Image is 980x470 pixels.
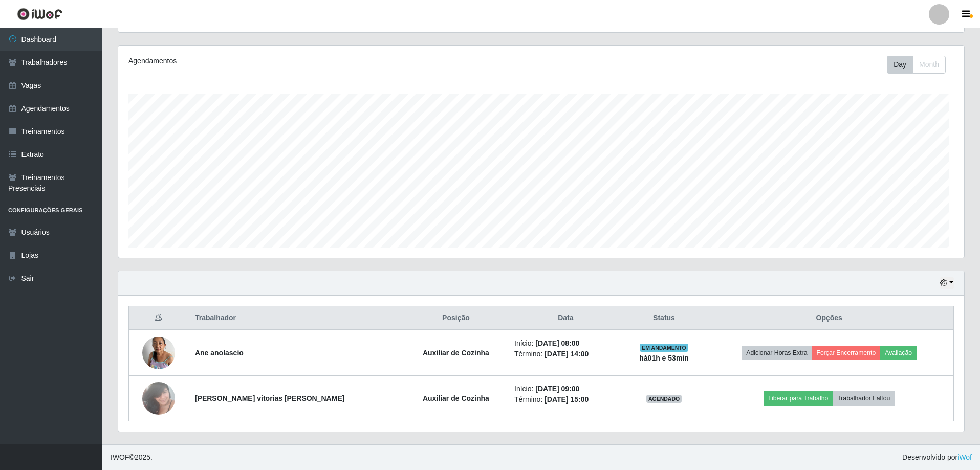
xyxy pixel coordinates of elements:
[639,354,689,362] strong: há 01 h e 53 min
[887,56,954,74] div: Toolbar with button groups
[887,56,946,74] div: First group
[902,452,972,463] span: Desenvolvido por
[812,346,880,360] button: Forçar Encerramento
[514,338,617,349] li: Início:
[189,306,404,330] th: Trabalhador
[646,395,682,403] span: AGENDADO
[545,395,589,404] time: [DATE] 15:00
[111,453,129,461] span: IWOF
[742,346,812,360] button: Adicionar Horas Extra
[640,344,688,352] span: EM ANDAMENTO
[17,8,62,20] img: CoreUI Logo
[142,331,175,374] img: 1739102944790.jpeg
[535,385,579,393] time: [DATE] 09:00
[833,391,895,406] button: Trabalhador Faltou
[545,350,589,358] time: [DATE] 14:00
[423,349,489,357] strong: Auxiliar de Cozinha
[514,394,617,405] li: Término:
[514,349,617,360] li: Término:
[423,394,489,402] strong: Auxiliar de Cozinha
[705,306,953,330] th: Opções
[764,391,833,406] button: Liberar para Trabalho
[535,339,579,347] time: [DATE] 08:00
[514,384,617,394] li: Início:
[508,306,623,330] th: Data
[111,452,153,463] span: © 2025 .
[880,346,917,360] button: Avaliação
[142,376,175,420] img: 1706050148347.jpeg
[957,453,972,461] a: iWof
[404,306,508,330] th: Posição
[623,306,705,330] th: Status
[128,56,464,66] div: Agendamentos
[195,349,244,357] strong: Ane anolascio
[195,394,345,402] strong: [PERSON_NAME] vitorias [PERSON_NAME]
[887,56,913,74] button: Day
[912,56,946,74] button: Month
